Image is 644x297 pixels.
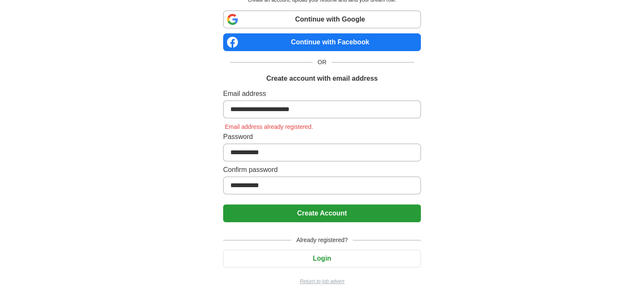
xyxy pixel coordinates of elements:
a: Continue with Facebook [223,33,421,51]
h1: Create account with email address [266,74,378,84]
span: OR [312,58,332,67]
a: Continue with Google [223,11,421,28]
span: Email address already registered. [223,123,315,130]
a: Return to job advert [223,278,421,285]
a: Login [223,255,421,262]
span: Already registered? [291,236,353,245]
label: Password [223,132,421,142]
label: Confirm password [223,165,421,175]
button: Create Account [223,204,421,222]
button: Login [223,250,421,267]
label: Email address [223,89,421,99]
